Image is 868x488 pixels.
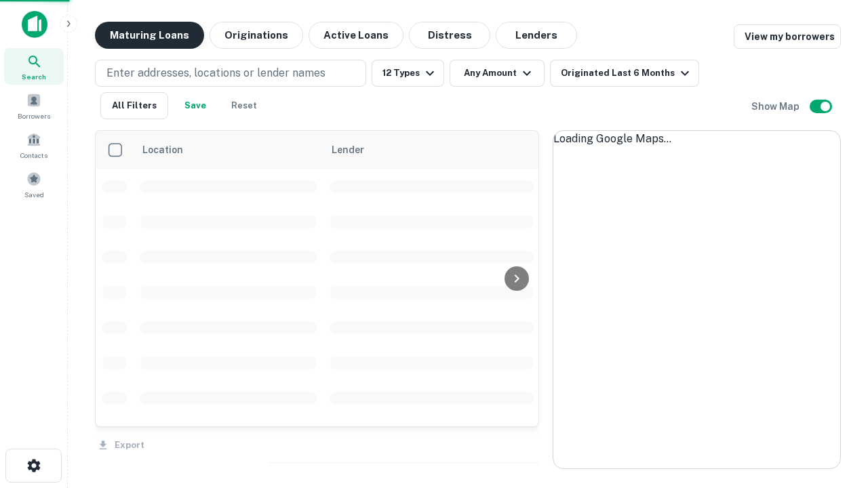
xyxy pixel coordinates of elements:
span: Borrowers [18,110,50,121]
button: 12 Types [372,60,444,87]
button: Active Loans [309,22,403,49]
p: Enter addresses, locations or lender names [106,65,325,81]
div: Loading Google Maps... [553,131,840,147]
iframe: Chat Widget [800,336,868,401]
button: Enter addresses, locations or lender names [95,60,366,87]
a: Saved [4,166,64,203]
span: Contacts [20,150,47,161]
button: Any Amount [450,60,545,87]
button: All Filters [100,92,168,119]
button: Originated Last 6 Months [550,60,699,87]
th: Location [134,131,323,169]
a: Search [4,48,64,85]
span: Saved [24,189,44,200]
div: Originated Last 6 Months [561,65,693,81]
a: View my borrowers [734,24,841,49]
button: Lenders [496,22,577,49]
a: Contacts [4,127,64,163]
button: Save your search to get updates of matches that match your search criteria. [174,92,217,119]
a: Borrowers [4,87,64,124]
button: Distress [409,22,490,49]
img: capitalize-icon.png [22,11,47,38]
th: Lender [323,131,540,169]
span: Lender [332,142,364,158]
button: Maturing Loans [95,22,204,49]
span: Search [22,71,46,82]
button: Reset [222,92,266,119]
span: Location [142,142,201,158]
button: Originations [210,22,303,49]
h6: Show Map [751,99,802,114]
